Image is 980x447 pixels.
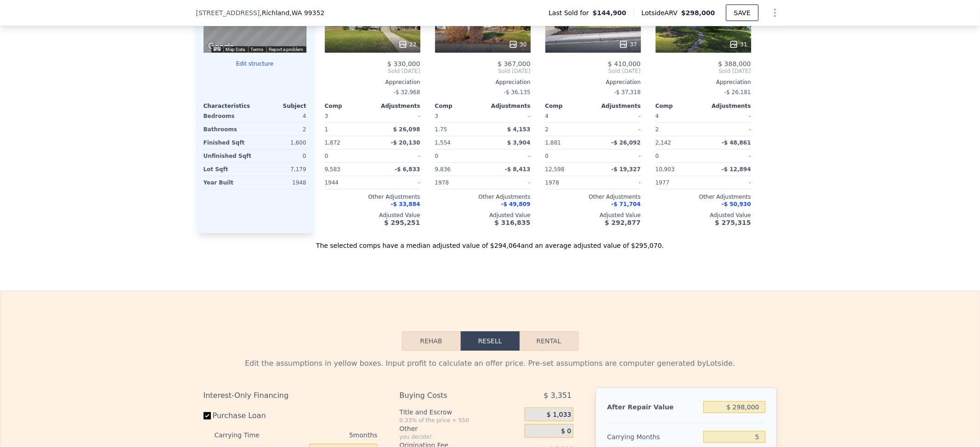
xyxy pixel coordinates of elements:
[255,102,306,110] div: Subject
[545,67,641,75] span: Sold [DATE]
[507,140,530,146] span: $ 3,904
[595,123,641,136] div: -
[485,176,531,189] div: -
[325,153,329,159] span: 0
[608,60,640,67] span: $ 410,000
[325,78,420,86] div: Appreciation
[612,140,641,146] span: -$ 26,092
[485,150,531,162] div: -
[726,5,758,21] button: SAVE
[435,113,439,119] span: 3
[435,140,451,146] span: 1,554
[498,60,530,67] span: $ 367,000
[718,60,751,67] span: $ 388,000
[656,212,751,219] div: Adjusted Value
[766,4,784,22] button: Show Options
[196,8,260,17] span: [STREET_ADDRESS]
[705,150,751,162] div: -
[545,166,565,173] span: 12,598
[196,234,784,250] div: The selected comps have a median adjusted value of $294,064 and an average adjusted value of $295...
[325,166,340,173] span: 9,583
[289,9,324,17] span: , WA 99352
[435,78,531,86] div: Appreciation
[391,201,420,207] span: -$ 33,884
[204,60,306,67] button: Edit structure
[325,123,371,136] div: 1
[612,166,641,173] span: -$ 19,327
[394,89,420,95] span: -$ 32,968
[387,60,420,67] span: $ 330,000
[715,219,751,226] span: $ 275,315
[325,113,329,119] span: 3
[257,123,306,136] div: 2
[435,153,439,159] span: 0
[509,40,527,49] div: 30
[705,176,751,189] div: -
[520,331,578,351] button: Rental
[593,102,641,110] div: Adjustments
[461,331,520,351] button: Resell
[612,201,641,207] span: -$ 71,704
[215,428,274,442] div: Carrying Time
[545,113,549,119] span: 4
[257,163,306,176] div: 7,179
[206,41,236,53] img: Google
[374,110,420,123] div: -
[545,140,561,146] span: 1,881
[399,433,521,441] div: you decide!
[325,176,371,189] div: 1944
[545,212,641,219] div: Adjusted Value
[204,387,378,404] div: Interest-Only Financing
[257,110,306,123] div: 4
[722,166,751,173] span: -$ 12,894
[504,89,531,95] span: -$ 36,135
[656,102,703,110] div: Comp
[204,102,255,110] div: Characteristics
[325,102,373,110] div: Comp
[260,8,324,17] span: , Richland
[325,67,420,75] span: Sold [DATE]
[435,212,531,219] div: Adjusted Value
[374,150,420,162] div: -
[595,150,641,162] div: -
[549,8,593,17] span: Last Sold for
[607,429,700,445] div: Carrying Months
[722,140,751,146] span: -$ 48,861
[325,193,420,201] div: Other Adjustments
[483,102,531,110] div: Adjustments
[204,150,253,162] div: Unfinished Sqft
[399,424,521,433] div: Other
[325,140,340,146] span: 1,872
[545,176,591,189] div: 1978
[641,8,681,17] span: Lotside ARV
[656,176,702,189] div: 1977
[656,67,751,75] span: Sold [DATE]
[391,140,420,146] span: -$ 20,130
[204,412,211,419] input: Purchase Loan
[395,166,420,173] span: -$ 6,833
[705,123,751,136] div: -
[547,411,571,419] span: $ 1,033
[435,67,531,75] span: Sold [DATE]
[325,212,420,219] div: Adjusted Value
[703,102,751,110] div: Adjustments
[204,408,306,424] label: Purchase Loan
[656,123,702,136] div: 2
[656,140,671,146] span: 2,142
[204,358,777,369] div: Edit the assumptions in yellow boxes. Input profit to calculate an offer price. Pre-set assumptio...
[399,408,521,417] div: Title and Escrow
[544,387,572,404] span: $ 3,351
[545,153,549,159] span: 0
[607,399,700,415] div: After Repair Value
[435,102,483,110] div: Comp
[278,428,378,442] div: 5 months
[206,41,236,53] a: Open this area in Google Maps (opens a new window)
[373,102,420,110] div: Adjustments
[384,219,420,226] span: $ 295,251
[545,123,591,136] div: 2
[398,40,416,49] div: 22
[204,123,253,136] div: Bathrooms
[729,40,747,49] div: 31
[619,40,637,49] div: 37
[656,78,751,86] div: Appreciation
